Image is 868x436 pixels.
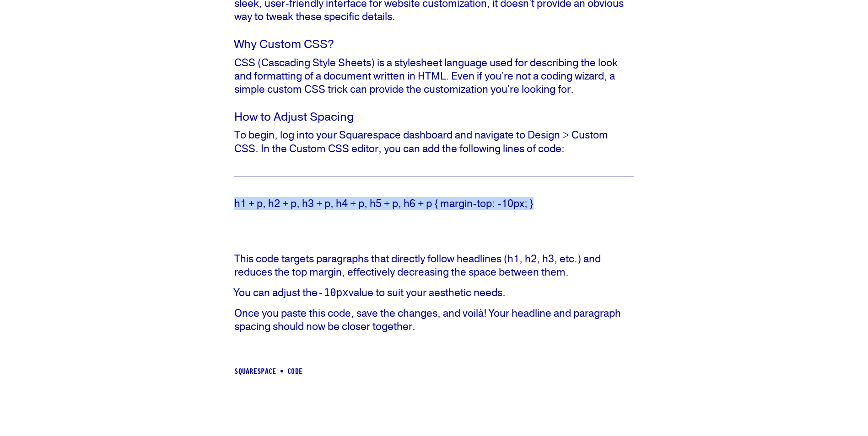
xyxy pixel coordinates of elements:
[234,286,634,299] p: You can adjust the value to suit your aesthetic needs.
[234,128,634,155] p: To begin, log into your Squarespace dashboard and navigate to Design > Custom CSS. In the Custom ...
[318,287,348,298] code: -10px
[234,111,634,123] h3: How to Adjust Spacing
[234,56,634,96] p: CSS (Cascading Style Sheets) is a stylesheet language used for describing the look and formatting...
[234,197,634,210] div: h1 + p, h2 + p, h3 + p, h4 + p, h5 + p, h6 + p { margin-top: -10px; }
[234,307,634,333] p: Once you paste this code, save the changes, and voilà! Your headline and paragraph spacing should...
[234,252,634,279] p: This code targets paragraphs that directly follow headlines (h1, h2, h3, etc.) and reduces the to...
[234,367,276,375] a: squarespace
[234,38,634,50] h3: Why Custom CSS?
[287,367,302,375] a: code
